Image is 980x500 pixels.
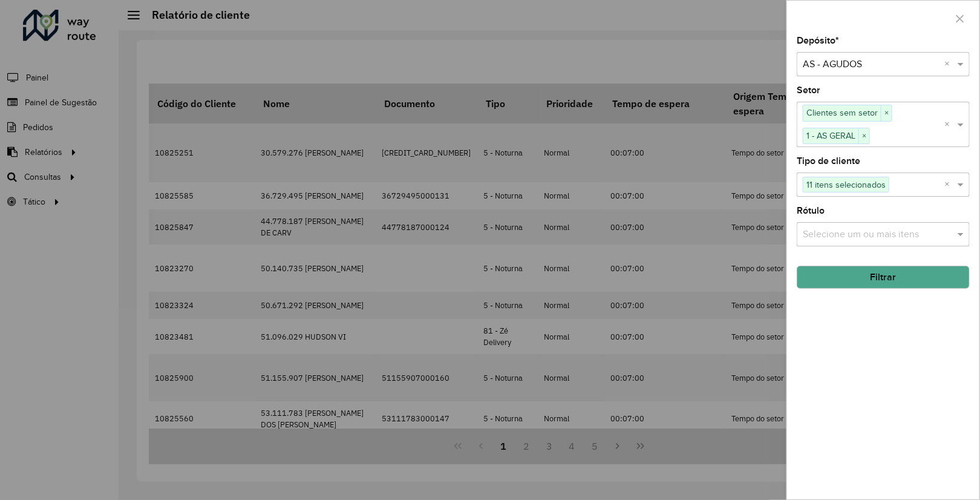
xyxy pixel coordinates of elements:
label: Setor [797,83,820,97]
span: Clear all [944,57,955,71]
button: Filtrar [797,266,970,289]
span: × [858,129,869,143]
label: Tipo de cliente [797,154,860,168]
label: Rótulo [797,203,825,218]
span: 1 - AS GERAL [803,128,858,143]
span: Clear all [944,117,955,132]
span: × [881,106,892,120]
span: 11 itens selecionados [803,177,889,192]
label: Depósito [797,33,839,48]
span: Clientes sem setor [803,105,881,120]
span: Clear all [944,177,955,192]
